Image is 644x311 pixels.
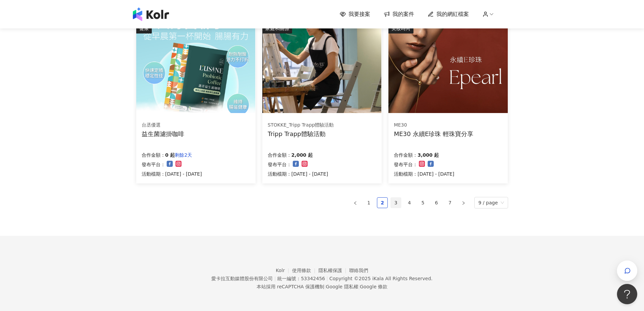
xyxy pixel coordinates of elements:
a: 聯絡我們 [349,268,368,273]
span: 我的案件 [392,10,414,18]
img: ME30 永續E珍珠 系列輕珠寶 [388,23,507,113]
span: 9 / page [478,197,504,208]
div: 台丞優選 [142,122,184,129]
p: 活動檔期：[DATE] - [DATE] [142,170,202,178]
div: ME30 [394,122,473,129]
span: 我要接案 [349,10,370,18]
li: Next Page [458,197,469,208]
span: 本站採用 reCAPTCHA 保護機制 [257,283,387,291]
span: | [324,284,326,289]
span: | [274,276,276,281]
a: 6 [431,198,442,208]
div: Page Size [474,197,508,208]
a: 5 [418,198,428,208]
a: 我要接案 [340,10,370,18]
a: Google 隱私權 [326,284,358,289]
p: 合作金額： [142,151,165,159]
a: 4 [404,198,414,208]
p: 發布平台： [394,160,418,169]
span: right [461,201,466,205]
p: 合作金額： [394,151,418,159]
span: left [353,201,357,205]
p: 活動檔期：[DATE] - [DATE] [268,170,328,178]
div: 益生菌濾掛咖啡 [142,130,184,138]
li: 3 [390,197,401,208]
a: 隱私權保護 [318,268,350,273]
img: 益生菌濾掛咖啡 [136,23,255,113]
li: 7 [445,197,455,208]
div: Copyright © 2025 All Rights Reserved. [329,276,432,281]
p: 3,000 起 [418,151,439,159]
a: iKala [372,276,384,281]
li: 2 [377,197,388,208]
a: Kolr [276,268,292,273]
p: 發布平台： [268,160,291,169]
div: 健康 [136,23,152,34]
a: 1 [364,198,374,208]
img: 坐上tripp trapp、體驗專注繪畫創作 [262,23,381,113]
a: 7 [445,198,455,208]
img: logo [133,7,169,21]
a: 我的案件 [384,10,414,18]
li: Previous Page [350,197,361,208]
button: right [458,197,469,208]
li: 1 [363,197,374,208]
div: ME30 永續E珍珠 輕珠寶分享 [394,130,473,138]
li: 6 [431,197,442,208]
p: 發布平台： [142,160,165,169]
p: 活動檔期：[DATE] - [DATE] [394,170,454,178]
div: 家庭和關係 [262,23,292,34]
span: | [358,284,360,289]
p: 合作金額： [268,151,291,159]
p: 2,000 起 [291,151,313,159]
a: 2 [377,198,387,208]
a: 3 [391,198,401,208]
a: 我的網紅檔案 [428,10,469,18]
div: 美妝時尚 [388,23,413,34]
a: Google 條款 [360,284,387,289]
p: 0 起 [165,151,175,159]
span: 我的網紅檔案 [436,10,469,18]
li: 4 [404,197,415,208]
div: 統一編號：53342456 [277,276,325,281]
li: 5 [418,197,428,208]
button: left [350,197,361,208]
a: 使用條款 [292,268,318,273]
div: Tripp Trapp體驗活動 [268,130,334,138]
iframe: Help Scout Beacon - Open [617,284,637,304]
div: STOKKE_Tripp Trapp體驗活動 [268,122,334,129]
span: | [326,276,328,281]
div: 愛卡拉互動媒體股份有限公司 [211,276,273,281]
p: 剩餘2天 [175,151,192,159]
